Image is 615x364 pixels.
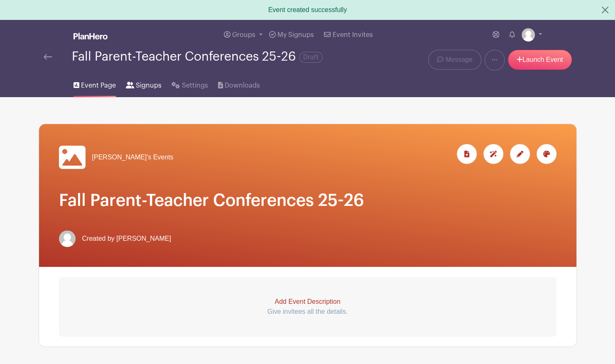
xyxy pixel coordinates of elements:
a: [PERSON_NAME]'s Events [59,144,174,171]
div: Fall Parent-Teacher Conferences 25-26 [72,50,323,64]
span: Signups [136,81,162,90]
span: Created by [PERSON_NAME] [82,234,171,244]
p: Give invitees all the details. [59,307,556,317]
a: Settings [172,71,208,97]
img: back-arrow-29a5d9b10d5bd6ae65dc969a981735edf675c4d7a1fe02e03b50dbd4ba3cdb55.svg [44,54,52,60]
h1: Fall Parent-Teacher Conferences 25-26 [59,191,556,210]
span: Message [446,55,473,65]
a: Add Event Description Give invitees all the details. [59,277,556,337]
a: Message [428,50,481,70]
span: Settings [182,81,208,90]
a: My Signups [266,20,317,50]
a: Groups [221,20,266,50]
a: Downloads [218,71,260,97]
img: default-ce2991bfa6775e67f084385cd625a349d9dcbb7a52a09fb2fda1e96e2d18dcdb.png [59,230,76,247]
a: Event Invites [321,20,376,50]
span: Downloads [225,81,260,90]
a: Event Page [74,71,116,97]
a: Launch Event [508,50,572,70]
span: Groups [232,32,255,38]
span: Draft [299,52,323,63]
img: default-ce2991bfa6775e67f084385cd625a349d9dcbb7a52a09fb2fda1e96e2d18dcdb.png [522,28,535,42]
span: Event Invites [333,32,373,38]
span: Event Page [81,81,116,90]
p: Add Event Description [59,297,556,307]
img: logo_white-6c42ec7e38ccf1d336a20a19083b03d10ae64f83f12c07503d8b9e83406b4c7d.svg [74,33,108,39]
span: My Signups [277,32,314,38]
a: Signups [126,71,162,97]
span: [PERSON_NAME]'s Events [92,152,174,162]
